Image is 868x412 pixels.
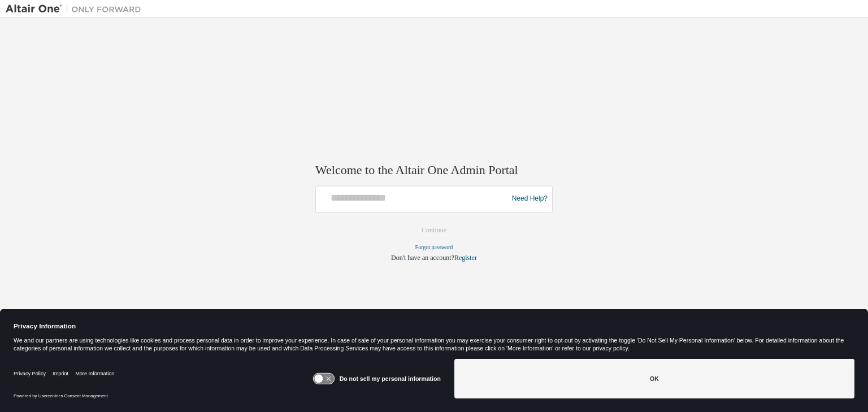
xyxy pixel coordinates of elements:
span: Don't have an account? [391,254,454,262]
a: Register [454,254,477,262]
a: Forgot password [415,244,453,250]
img: Altair One [6,3,147,15]
a: Need Help? [512,199,548,200]
h2: Welcome to the Altair One Admin Portal [315,163,553,179]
